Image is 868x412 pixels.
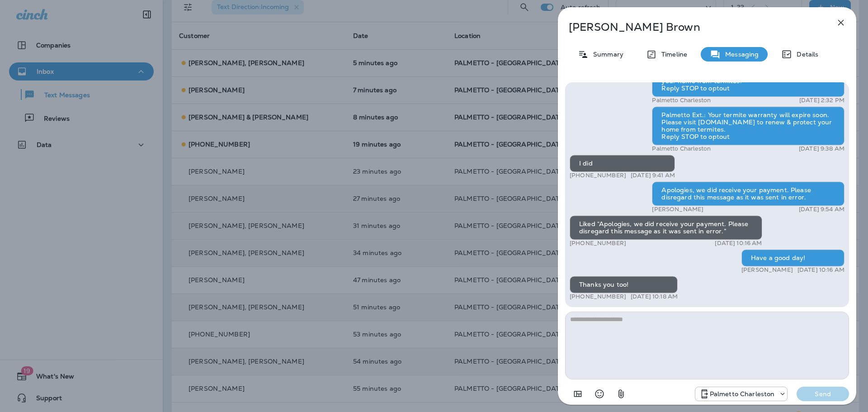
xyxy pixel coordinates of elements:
[715,240,762,247] p: [DATE] 10:16 AM
[590,385,609,403] button: Select an emoji
[657,51,687,58] p: Timeline
[652,145,711,152] p: Palmetto Charleston
[799,206,844,213] p: [DATE] 9:54 AM
[570,240,626,247] p: [PHONE_NUMBER]
[631,293,678,300] p: [DATE] 10:18 AM
[570,276,678,293] div: Thanks you too!
[721,51,759,58] p: Messaging
[710,390,775,398] p: Palmetto Charleston
[652,181,844,206] div: Apologies, we did receive your payment. Please disregard this message as it was sent in error.
[570,155,675,172] div: I did
[799,145,844,152] p: [DATE] 9:38 AM
[652,206,703,213] p: [PERSON_NAME]
[797,266,844,274] p: [DATE] 10:16 AM
[652,106,844,145] div: Palmetto Ext.: Your termite warranty will expire soon. Please visit [DOMAIN_NAME] to renew & prot...
[570,215,762,240] div: Liked “Apologies, we did receive your payment. Please disregard this message as it was sent in er...
[741,249,844,266] div: Have a good day!
[589,51,623,58] p: Summary
[652,97,711,104] p: Palmetto Charleston
[631,172,675,179] p: [DATE] 9:41 AM
[741,266,793,274] p: [PERSON_NAME]
[569,21,816,33] p: [PERSON_NAME] Brown
[569,385,587,403] button: Add in a premade template
[695,388,788,399] div: +1 (843) 277-8322
[570,293,626,300] p: [PHONE_NUMBER]
[799,97,844,104] p: [DATE] 2:32 PM
[570,172,626,179] p: [PHONE_NUMBER]
[792,51,818,58] p: Details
